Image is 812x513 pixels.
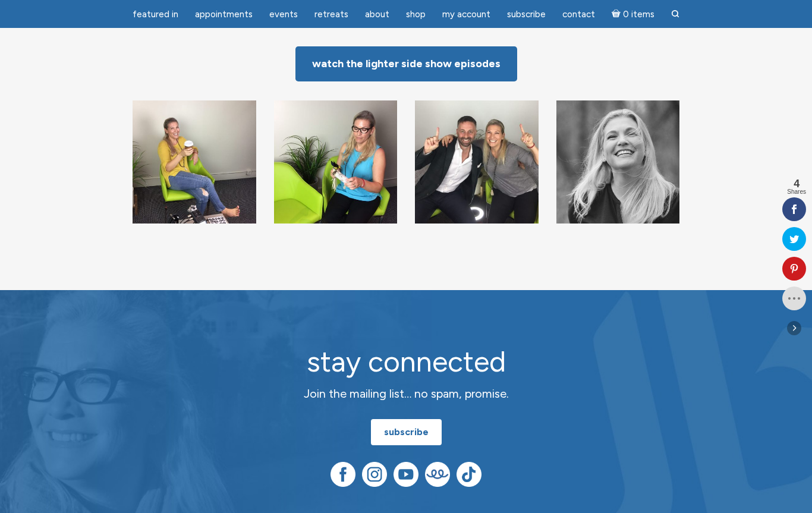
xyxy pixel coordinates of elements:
img: Jamie Butler [133,100,256,224]
span: About [365,9,389,20]
i: Cart [612,9,623,20]
img: Facebook [331,462,355,487]
a: subscribe [371,419,442,445]
span: Events [269,9,298,20]
span: Contact [562,9,595,20]
a: Shop [399,3,433,26]
a: Subscribe [500,3,553,26]
img: TikTok [457,462,481,487]
img: Instagram [362,462,387,487]
span: Appointments [195,9,253,20]
a: Watch The Lighter Side Show Episodes [295,46,517,81]
a: Appointments [188,3,260,26]
img: Teespring [425,462,450,487]
span: 0 items [623,10,654,19]
a: My Account [435,3,498,26]
img: Jamie Butler [415,100,539,224]
a: Contact [555,3,602,26]
a: featured in [125,3,185,26]
span: Shop [406,9,426,20]
a: About [358,3,396,26]
span: My Account [442,9,490,20]
a: Retreats [307,3,355,26]
h2: stay connected [195,346,617,377]
img: YouTube [394,462,418,487]
span: Shares [787,189,806,195]
span: featured in [133,9,178,20]
img: Jamie Butler [274,100,398,224]
span: Subscribe [507,9,546,20]
span: Retreats [314,9,348,20]
a: Events [262,3,305,26]
a: Cart0 items [605,2,662,26]
span: 4 [787,178,806,189]
p: Join the mailing list… no spam, promise. [195,385,617,403]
